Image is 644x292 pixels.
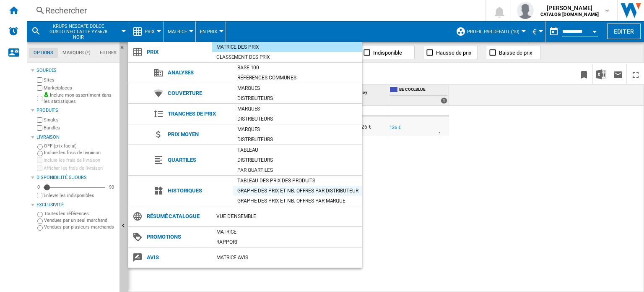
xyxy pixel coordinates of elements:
[233,125,362,134] div: Marques
[233,63,362,72] div: Base 100
[212,228,362,236] div: Matrice
[164,154,233,166] span: Quartiles
[233,156,362,164] div: Distributeurs
[212,53,362,61] div: Classement des prix
[233,166,362,174] div: Par quartiles
[212,253,362,262] div: Matrice AVIS
[233,176,362,185] div: Tableau des prix des produits
[233,135,362,144] div: Distributeurs
[233,146,362,154] div: Tableau
[164,129,233,140] span: Prix moyen
[233,84,362,92] div: Marques
[233,187,362,195] div: Graphe des prix et nb. offres par distributeur
[233,105,362,113] div: Marques
[212,43,362,51] div: Matrice des prix
[164,87,233,99] span: Couverture
[143,46,212,58] span: Prix
[233,115,362,123] div: Distributeurs
[233,74,362,82] div: Références communes
[164,185,233,197] span: Historiques
[143,252,212,263] span: Avis
[233,94,362,103] div: Distributeurs
[164,108,233,120] span: Tranches de prix
[143,231,212,243] span: Promotions
[233,197,362,205] div: Graphe des prix et nb. offres par marque
[212,238,362,246] div: Rapport
[164,67,233,79] span: Analyses
[143,210,212,222] span: Résumé catalogue
[212,212,362,221] div: Vue d'ensemble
